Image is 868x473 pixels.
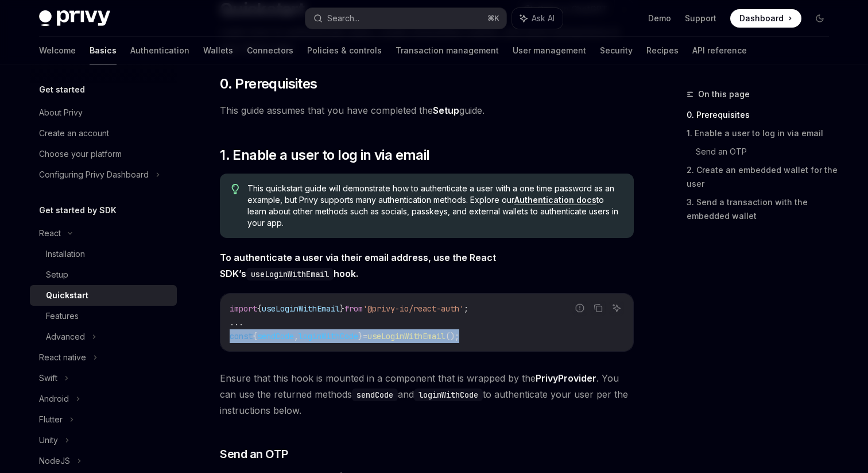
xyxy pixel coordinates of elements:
[687,161,838,193] a: 2. Create an embedded wallet for the user
[230,303,257,314] span: import
[46,268,68,282] div: Setup
[307,37,382,64] a: Policies & controls
[572,301,587,316] button: Report incorrect code
[344,303,363,314] span: from
[30,244,177,264] a: Installation
[46,309,79,323] div: Features
[433,105,459,117] a: Setup
[327,11,359,25] div: Search...
[262,303,340,314] span: useLoginWithEmail
[253,331,257,341] span: {
[513,37,586,64] a: User management
[30,285,177,306] a: Quickstart
[39,147,122,161] div: Choose your platform
[30,306,177,326] a: Features
[30,123,177,144] a: Create an account
[246,268,334,280] code: useLoginWithEmail
[730,9,801,28] a: Dashboard
[445,331,459,341] span: ();
[591,301,606,316] button: Copy the contents from the code block
[698,87,750,101] span: On this page
[536,372,596,384] a: PrivyProvider
[230,331,253,341] span: const
[220,146,429,164] span: 1. Enable a user to log in via email
[363,331,367,341] span: =
[220,370,634,418] span: Ensure that this hook is mounted in a component that is wrapped by the . You can use the returned...
[46,247,85,261] div: Installation
[30,144,177,164] a: Choose your platform
[230,317,243,328] span: ...
[30,102,177,123] a: About Privy
[687,106,838,124] a: 0. Prerequisites
[220,102,634,118] span: This guide assumes that you have completed the guide.
[609,301,624,316] button: Ask AI
[39,203,117,217] h5: Get started by SDK
[514,195,596,205] a: Authentication docs
[39,351,86,364] div: React native
[247,183,622,229] span: This quickstart guide will demonstrate how to authenticate a user with a one time password as an ...
[396,37,499,64] a: Transaction management
[257,303,262,314] span: {
[685,13,716,24] a: Support
[257,331,294,341] span: sendCode
[352,389,398,401] code: sendCode
[512,8,563,29] button: Ask AI
[600,37,633,64] a: Security
[414,389,483,401] code: loginWithCode
[220,446,288,462] span: Send an OTP
[220,252,496,279] strong: To authenticate a user via their email address, use the React SDK’s hook.
[30,264,177,285] a: Setup
[220,75,317,93] span: 0. Prerequisites
[305,8,506,29] button: Search...⌘K
[130,37,189,64] a: Authentication
[39,106,83,120] div: About Privy
[39,126,109,140] div: Create an account
[648,13,671,24] a: Demo
[247,37,293,64] a: Connectors
[39,433,58,447] div: Unity
[39,83,85,97] h5: Get started
[367,331,445,341] span: useLoginWithEmail
[687,193,838,225] a: 3. Send a transaction with the embedded wallet
[464,303,468,314] span: ;
[294,331,299,341] span: ,
[299,331,358,341] span: loginWithCode
[696,143,838,161] a: Send an OTP
[811,9,829,28] button: Toggle dark mode
[687,124,838,143] a: 1. Enable a user to log in via email
[358,331,363,341] span: }
[46,330,85,344] div: Advanced
[39,226,61,240] div: React
[692,37,747,64] a: API reference
[39,10,110,26] img: dark logo
[39,454,70,468] div: NodeJS
[39,37,76,64] a: Welcome
[39,371,57,385] div: Swift
[340,303,344,314] span: }
[203,37,233,64] a: Wallets
[487,14,499,23] span: ⌘ K
[46,289,88,302] div: Quickstart
[532,13,555,24] span: Ask AI
[39,413,63,426] div: Flutter
[739,13,784,24] span: Dashboard
[646,37,679,64] a: Recipes
[90,37,117,64] a: Basics
[39,168,149,182] div: Configuring Privy Dashboard
[39,392,69,406] div: Android
[363,303,464,314] span: '@privy-io/react-auth'
[231,184,239,194] svg: Tip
